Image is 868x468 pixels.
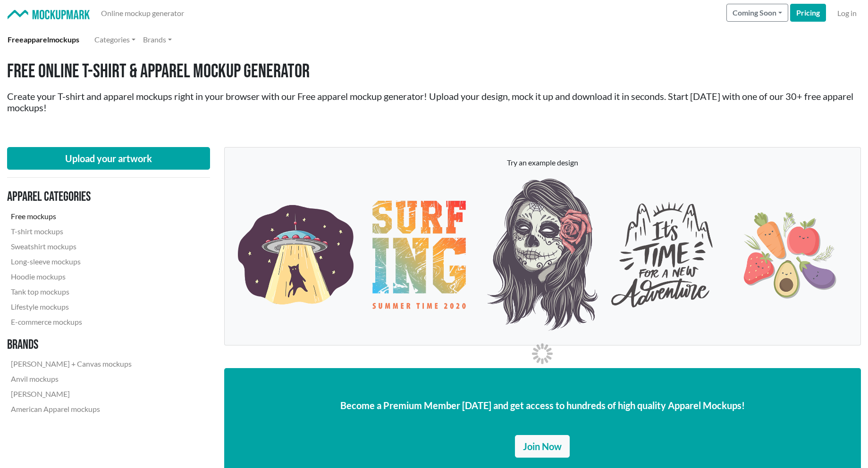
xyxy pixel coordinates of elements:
a: Brands [139,30,176,49]
img: Mockup Mark [8,10,90,20]
button: Coming Soon [726,4,788,22]
a: Freeapparelmockups [4,30,83,49]
a: Sweatshirt mockups [7,239,135,254]
a: Pricing [790,4,826,22]
a: Tank top mockups [7,284,135,299]
a: Log in [834,4,860,23]
p: Become a Premium Member [DATE] and get access to hundreds of high quality Apparel Mockups! [239,398,846,412]
a: Lifestyle mockups [7,299,135,314]
a: Free mockups [7,209,135,224]
a: E-commerce mockups [7,314,135,329]
a: Long-sleeve mockups [7,254,135,269]
h2: Create your T-shirt and apparel mockups right in your browser with our Free apparel mockup genera... [7,90,861,113]
a: T-shirt mockups [7,224,135,239]
button: Upload your artwork [7,147,210,170]
h3: Brands [7,337,135,353]
a: Hoodie mockups [7,269,135,284]
a: American Apparel mockups [7,402,135,417]
span: apparel [24,35,49,44]
a: Online mockup generator [97,4,188,23]
a: [PERSON_NAME] + Canvas mockups [7,356,135,371]
h3: Apparel categories [7,189,135,205]
p: Try an example design [234,157,851,168]
a: Join Now [515,435,570,458]
a: Categories [91,30,139,49]
a: [PERSON_NAME] [7,386,135,402]
a: Anvil mockups [7,371,135,386]
h1: Free Online T-shirt & Apparel Mockup Generator [7,60,861,83]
